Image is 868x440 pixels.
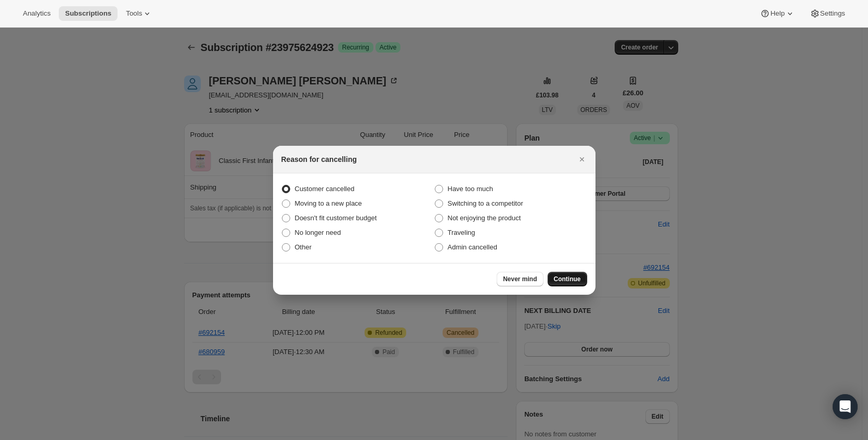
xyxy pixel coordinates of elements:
button: Settings [804,6,851,21]
button: Tools [120,6,159,21]
span: Subscriptions [65,9,111,18]
h2: Reason for cancelling [281,154,357,165]
span: No longer need [295,229,341,236]
button: Analytics [17,6,57,21]
button: Never mind [497,272,543,286]
span: Not enjoying the product [448,214,521,222]
span: Doesn't fit customer budget [295,214,377,222]
span: Help [770,9,784,18]
span: Customer cancelled [295,185,355,193]
button: Continue [548,272,587,286]
button: Help [754,6,801,21]
button: Subscriptions [59,6,118,21]
span: Tools [126,9,142,18]
span: Other [295,243,312,251]
span: Have too much [448,185,493,193]
span: Admin cancelled [448,243,497,251]
span: Switching to a competitor [448,199,523,207]
span: Traveling [448,229,475,236]
span: Moving to a new place [295,199,362,207]
span: Analytics [23,9,50,18]
span: Continue [554,275,581,283]
div: Open Intercom Messenger [833,394,858,419]
span: Settings [820,9,845,18]
span: Never mind [503,275,537,283]
button: Close [575,152,589,167]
